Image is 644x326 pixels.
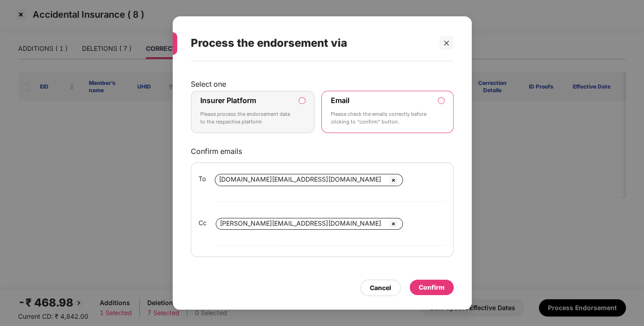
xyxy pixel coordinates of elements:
[200,96,256,105] label: Insurer Platform
[199,218,207,228] span: Cc
[443,40,450,46] span: close
[219,175,381,183] span: [DOMAIN_NAME][EMAIL_ADDRESS][DOMAIN_NAME]
[191,147,454,156] p: Confirm emails
[331,96,349,105] label: Email
[419,282,445,292] div: Confirm
[191,25,432,61] div: Process the endorsement via
[220,219,381,227] span: [PERSON_NAME][EMAIL_ADDRESS][DOMAIN_NAME]
[299,98,305,104] input: Insurer PlatformPlease process the endorsement data to the respective platform
[200,110,293,126] p: Please process the endorsement data to the respective platform
[438,98,444,104] input: EmailPlease check the emails correctly before clicking to “confirm” button.
[199,174,206,184] span: To
[331,110,431,126] p: Please check the emails correctly before clicking to “confirm” button.
[388,218,399,229] img: svg+xml;base64,PHN2ZyBpZD0iQ3Jvc3MtMzJ4MzIiIHhtbG5zPSJodHRwOi8vd3d3LnczLm9yZy8yMDAwL3N2ZyIgd2lkdG...
[388,175,399,186] img: svg+xml;base64,PHN2ZyBpZD0iQ3Jvc3MtMzJ4MzIiIHhtbG5zPSJodHRwOi8vd3d3LnczLm9yZy8yMDAwL3N2ZyIgd2lkdG...
[370,283,391,293] div: Cancel
[191,79,454,89] p: Select one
